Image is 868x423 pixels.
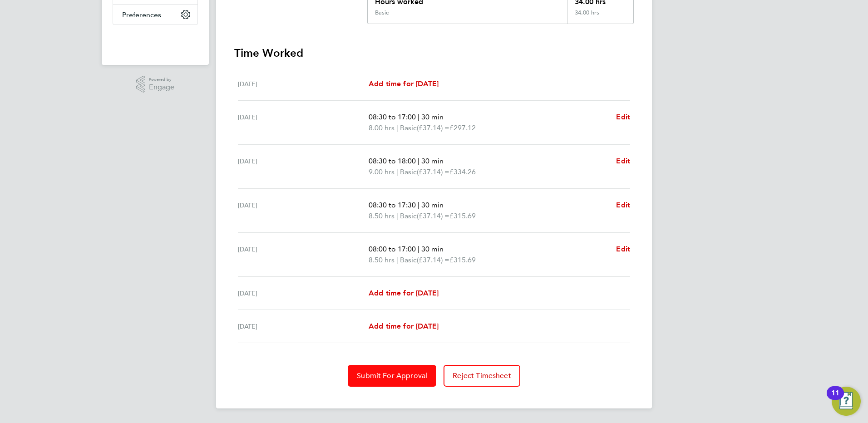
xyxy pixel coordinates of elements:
a: Add time for [DATE] [369,79,439,89]
span: 08:30 to 18:00 [369,157,416,165]
span: Add time for [DATE] [369,289,439,297]
span: 9.00 hrs [369,167,395,176]
span: | [418,245,419,253]
span: | [396,167,398,176]
a: Edit [616,200,630,211]
span: (£37.14) = [417,256,449,264]
span: 8.50 hrs [369,211,395,220]
span: £297.12 [449,123,476,132]
a: Edit [616,156,630,167]
span: Basic [400,123,417,133]
span: 8.00 hrs [369,123,395,132]
span: 30 min [421,201,444,209]
span: (£37.14) = [417,167,449,176]
span: | [418,113,419,121]
span: | [396,211,398,220]
button: Reject Timesheet [444,365,520,387]
span: Add time for [DATE] [369,79,439,88]
a: Add time for [DATE] [369,288,439,299]
span: £315.69 [449,256,476,264]
div: 11 [831,393,839,405]
span: Add time for [DATE] [369,322,439,330]
span: 08:00 to 17:00 [369,245,416,253]
button: Open Resource Center, 11 new notifications [832,387,861,416]
div: Basic [375,9,389,16]
span: £334.26 [449,167,476,176]
div: [DATE] [238,156,369,177]
button: Preferences [113,5,197,25]
div: 34.00 hrs [567,9,633,24]
span: | [418,201,419,209]
span: Basic [400,167,417,177]
h3: Time Worked [234,46,634,60]
span: | [396,256,398,264]
span: Reject Timesheet [453,371,511,380]
span: Submit For Approval [357,371,427,380]
div: [DATE] [238,112,369,133]
span: | [396,123,398,132]
a: Add time for [DATE] [369,321,439,332]
span: Basic [400,211,417,221]
span: Edit [616,157,630,165]
span: (£37.14) = [417,123,449,132]
span: (£37.14) = [417,211,449,220]
a: Edit [616,244,630,255]
span: 30 min [421,113,444,121]
span: £315.69 [449,211,476,220]
span: | [418,157,419,165]
div: [DATE] [238,288,369,299]
span: 8.50 hrs [369,256,395,264]
div: [DATE] [238,79,369,89]
div: [DATE] [238,244,369,266]
span: Preferences [122,10,161,19]
a: Edit [616,112,630,123]
span: 30 min [421,157,444,165]
button: Submit For Approval [348,365,436,387]
a: Powered byEngage [136,76,175,93]
span: Engage [149,84,174,91]
div: [DATE] [238,321,369,332]
span: Basic [400,255,417,266]
a: Go to home page [113,34,198,49]
span: Powered by [149,76,174,84]
span: 30 min [421,245,444,253]
img: fastbook-logo-retina.png [113,34,198,49]
span: Edit [616,113,630,121]
span: Edit [616,201,630,209]
span: 08:30 to 17:00 [369,113,416,121]
span: Edit [616,245,630,253]
div: [DATE] [238,200,369,221]
span: 08:30 to 17:30 [369,201,416,209]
